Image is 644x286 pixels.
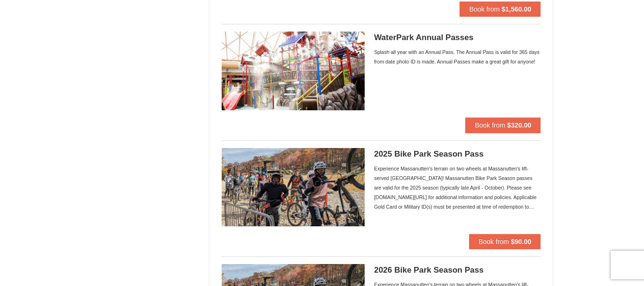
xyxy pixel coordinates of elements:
[475,121,505,129] span: Book from
[465,117,541,133] button: Book from $320.00
[374,149,541,159] h5: 2025 Bike Park Season Pass
[460,1,541,17] button: Book from $1,560.00
[469,234,541,249] button: Book from $90.00
[374,265,541,275] h5: 2026 Bike Park Season Pass
[374,47,541,66] div: Splash all year with an Annual Pass. The Annual Pass is valid for 365 days from date photo ID is ...
[511,238,532,245] strong: $90.00
[222,32,365,110] img: 6619937-36-230dbc92.jpg
[479,238,509,245] span: Book from
[374,33,541,42] h5: WaterPark Annual Passes
[374,164,541,212] div: Experience Massanutten's terrain on two wheels at Massanutten's lift-served [GEOGRAPHIC_DATA]! Ma...
[469,5,500,13] span: Book from
[501,5,531,13] strong: $1,560.00
[222,148,365,226] img: 6619937-163-6ccc3969.jpg
[507,121,532,129] strong: $320.00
